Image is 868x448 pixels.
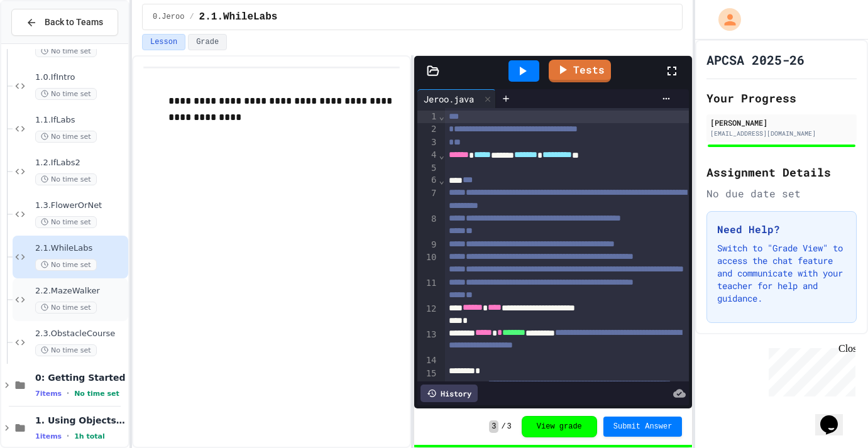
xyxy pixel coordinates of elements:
[417,174,438,187] div: 6
[613,422,673,432] span: Submit Answer
[35,329,126,339] span: 2.3.ObstacleCourse
[717,222,846,237] h3: Need Help?
[417,368,438,380] div: 15
[45,16,103,29] span: Back to Teams
[438,111,444,121] span: Fold line
[35,432,62,440] span: 1 items
[35,173,97,185] span: No time set
[420,385,478,402] div: History
[417,136,438,149] div: 3
[35,259,97,271] span: No time set
[11,9,118,36] button: Back to Teams
[489,420,498,433] span: 3
[417,277,438,303] div: 11
[74,390,119,398] span: No time set
[417,187,438,213] div: 7
[188,34,227,50] button: Grade
[764,343,855,396] iframe: chat widget
[438,381,444,391] span: Fold line
[35,158,126,168] span: 1.2.IfLabs2
[717,242,846,305] p: Switch to "Grade View" to access the chat feature and communicate with your teacher for help and ...
[142,34,185,50] button: Lesson
[5,5,87,80] div: Chat with us now!Close
[35,131,97,143] span: No time set
[35,286,126,297] span: 2.2.MazeWalker
[35,302,97,314] span: No time set
[417,239,438,251] div: 9
[507,422,512,432] span: 3
[74,432,105,440] span: 1h total
[706,89,857,107] h2: Your Progress
[706,163,857,181] h2: Assignment Details
[706,186,857,201] div: No due date set
[417,149,438,161] div: 4
[438,150,444,160] span: Fold line
[417,92,480,106] div: Jeroo.java
[417,354,438,367] div: 14
[35,72,126,83] span: 1.0.IfIntro
[35,390,62,398] span: 7 items
[35,88,97,100] span: No time set
[417,89,496,108] div: Jeroo.java
[417,251,438,277] div: 10
[706,51,805,68] h1: APCSA 2025-26
[35,243,126,254] span: 2.1.WhileLabs
[501,422,505,432] span: /
[522,416,597,437] button: View grade
[417,123,438,136] div: 2
[417,162,438,175] div: 5
[35,216,97,228] span: No time set
[417,329,438,354] div: 13
[710,129,853,138] div: [EMAIL_ADDRESS][DOMAIN_NAME]
[815,398,855,435] iframe: chat widget
[417,303,438,329] div: 12
[35,45,97,57] span: No time set
[153,12,184,22] span: 0.Jeroo
[35,115,126,126] span: 1.1.IfLabs
[189,12,194,22] span: /
[417,213,438,239] div: 8
[705,5,744,34] div: My Account
[199,9,278,25] span: 2.1.WhileLabs
[67,388,69,398] span: •
[603,417,683,437] button: Submit Answer
[35,200,126,211] span: 1.3.FlowerOrNet
[35,372,126,383] span: 0: Getting Started
[67,431,69,441] span: •
[35,344,97,356] span: No time set
[710,117,853,128] div: [PERSON_NAME]
[438,175,444,185] span: Fold line
[35,415,126,426] span: 1. Using Objects and Methods
[417,380,438,393] div: 16
[417,111,438,123] div: 1
[549,60,611,82] a: Tests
